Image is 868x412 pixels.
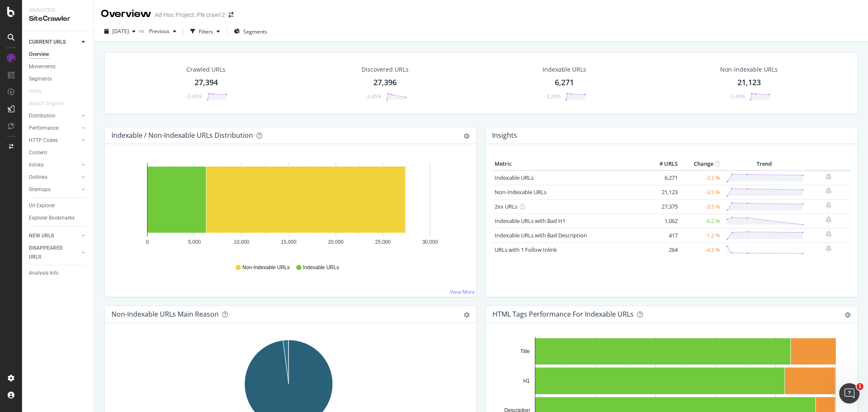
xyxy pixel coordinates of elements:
div: arrow-right-arrow-left [228,12,234,18]
a: Explorer Bookmarks [29,214,88,223]
button: Previous [146,25,180,38]
text: 5,000 [188,239,201,245]
a: Segments [29,75,88,84]
div: Outlinks [29,173,47,182]
div: bell-plus [826,187,832,194]
a: Performance [29,124,79,133]
a: Distribution [29,111,79,120]
div: Non-Indexable URLs Main Reason [111,310,219,318]
a: Overview [29,50,88,59]
div: 27,396 [373,77,397,88]
div: Crawled URLs [186,65,225,74]
span: Indexable URLs [303,264,339,271]
a: NEW URLS [29,231,79,240]
span: vs [139,27,146,34]
div: CURRENT URLS [29,38,66,47]
div: bell-plus [826,216,832,223]
h4: Insights [492,130,517,141]
td: -1.2 % [680,228,722,242]
div: Filters [199,28,213,35]
div: Performance [29,124,58,133]
text: 0 [146,239,149,245]
div: Movements [29,62,56,71]
span: Previous [146,28,170,35]
div: gear [464,312,470,318]
a: Indexable URLs with Bad H1 [495,217,565,225]
div: Url Explorer [29,201,55,210]
div: -3.45% [186,93,202,100]
div: HTML Tags Performance for Indexable URLs [492,310,634,318]
td: -3.3 % [680,170,722,185]
a: HTTP Codes [29,136,79,145]
a: Indexable URLs [495,174,534,181]
div: bell-plus [826,231,832,237]
button: Filters [187,25,223,38]
div: Search Engines [29,99,64,108]
svg: A chart. [111,158,465,256]
div: Sitemaps [29,185,50,194]
div: Content [29,148,47,157]
text: H1 [523,378,530,384]
text: 25,000 [375,239,391,245]
a: Movements [29,62,88,71]
td: 1,062 [646,214,680,228]
div: Indexable / Non-Indexable URLs Distribution [111,131,253,139]
a: 2xx URLs [495,203,517,210]
button: [DATE] [101,25,139,38]
a: URLs with 1 Follow Inlink [495,246,557,253]
a: Sitemaps [29,185,79,194]
div: Visits [29,87,42,96]
div: -3.29% [545,93,561,100]
td: -3.5 % [680,185,722,199]
div: Analytics [29,7,87,14]
a: Outlinks [29,173,79,182]
div: gear [464,133,470,139]
div: DISAPPEARED URLS [29,244,72,262]
div: Explorer Bookmarks [29,214,75,223]
text: 15,000 [281,239,297,245]
a: CURRENT URLS [29,38,79,47]
span: 1 [857,383,863,390]
div: Discovered URLs [362,65,409,74]
td: 417 [646,228,680,242]
a: Indexable URLs with Bad Description [495,231,587,239]
button: Segments [231,25,270,38]
text: 20,000 [328,239,344,245]
td: 6,271 [646,170,680,185]
div: Distribution [29,111,56,120]
span: Segments [243,28,267,35]
th: Metric [492,158,646,170]
div: Overview [101,7,151,21]
div: SiteCrawler [29,14,87,24]
a: DISAPPEARED URLS [29,244,79,262]
text: Title [520,348,530,354]
div: gear [845,312,851,318]
a: Visits [29,87,50,96]
div: bell-plus [826,245,832,252]
div: -3.45% [365,93,381,100]
td: 264 [646,242,680,257]
text: 30,000 [422,239,438,245]
div: Analysis Info [29,269,58,278]
text: 10,000 [234,239,249,245]
div: bell-plus [826,202,832,209]
td: -3.5 % [680,199,722,214]
a: Inlinks [29,161,79,170]
a: Analysis Info [29,269,88,278]
th: Change [680,158,722,170]
div: -3.49% [729,93,745,100]
div: 6,271 [555,77,574,88]
div: bell-plus [826,173,832,180]
a: Url Explorer [29,201,88,210]
td: -4.3 % [680,242,722,257]
th: Trend [722,158,806,170]
td: 21,123 [646,185,680,199]
div: NEW URLS [29,231,54,240]
a: Search Engines [29,99,72,108]
th: # URLS [646,158,680,170]
a: View More [450,288,475,295]
div: 21,123 [737,77,761,88]
div: Inlinks [29,161,44,170]
span: Non-Indexable URLs [242,264,289,271]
